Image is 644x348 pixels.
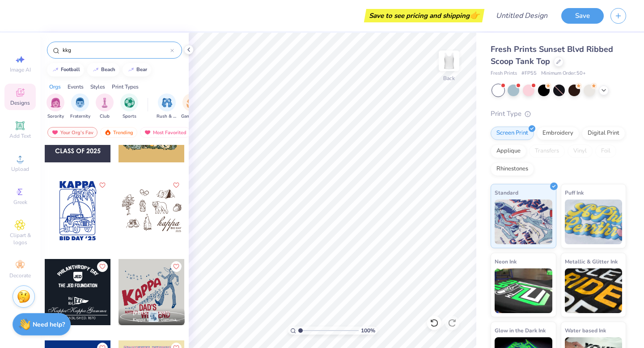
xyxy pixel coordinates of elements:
[96,93,114,120] div: filter for Club
[171,180,182,191] button: Like
[366,9,482,22] div: Save to see pricing and shipping
[443,74,455,82] div: Back
[92,67,99,72] img: trend_line.gif
[120,93,138,120] div: filter for Sports
[489,7,555,25] input: Untitled Design
[162,98,172,108] img: Rush & Bid Image
[101,67,115,72] div: beach
[470,10,479,21] span: 👉
[565,188,584,197] span: Puff Ink
[595,144,616,158] div: Foil
[140,127,191,138] div: Most Favorited
[96,93,114,120] button: filter button
[112,83,139,91] div: Print Types
[62,46,170,55] input: Try "Alpha"
[491,127,534,140] div: Screen Print
[61,67,80,72] div: football
[47,93,64,120] button: filter button
[157,93,177,120] button: filter button
[491,144,526,158] div: Applique
[13,199,27,206] span: Greek
[100,98,110,108] img: Club Image
[491,44,613,67] span: Fresh Prints Sunset Blvd Ribbed Scoop Tank Top
[51,129,59,136] img: most_fav.gif
[565,268,623,313] img: Metallic & Glitter Ink
[495,268,552,313] img: Neon Ink
[361,327,375,335] span: 100 %
[568,144,593,158] div: Vinyl
[70,93,90,120] button: filter button
[157,113,177,120] span: Rush & Bid
[521,70,537,77] span: # FP55
[181,93,202,120] button: filter button
[10,66,31,73] span: Image AI
[52,67,59,72] img: trend_line.gif
[9,272,31,279] span: Decorate
[181,113,202,120] span: Game Day
[47,63,84,76] button: football
[491,109,626,119] div: Print Type
[181,93,202,120] div: filter for Game Day
[144,129,151,136] img: most_fav.gif
[491,70,517,77] span: Fresh Prints
[440,52,458,70] img: Back
[565,199,623,244] img: Puff Ink
[491,162,534,176] div: Rhinestones
[133,310,170,316] span: [PERSON_NAME]
[495,326,546,335] span: Glow in the Dark Ink
[171,261,182,272] button: Like
[123,63,151,76] button: bear
[10,99,30,106] span: Designs
[97,180,108,191] button: Like
[4,232,36,246] span: Clipart & logos
[90,83,105,91] div: Styles
[186,98,197,108] img: Game Day Image
[47,93,64,120] div: filter for Sorority
[104,129,111,136] img: trending.gif
[561,8,604,24] button: Save
[100,127,137,138] div: Trending
[47,113,64,120] span: Sorority
[529,144,565,158] div: Transfers
[123,113,136,120] span: Sports
[70,93,90,120] div: filter for Fraternity
[33,320,65,329] strong: Need help?
[541,70,586,77] span: Minimum Order: 50 +
[537,127,579,140] div: Embroidery
[87,63,119,76] button: beach
[68,83,84,91] div: Events
[495,188,518,197] span: Standard
[157,93,177,120] div: filter for Rush & Bid
[124,98,135,108] img: Sports Image
[51,98,61,108] img: Sorority Image
[565,326,606,335] span: Water based Ink
[495,257,517,266] span: Neon Ink
[127,67,135,72] img: trend_line.gif
[11,166,29,173] span: Upload
[47,127,97,138] div: Your Org's Fav
[97,261,108,272] button: Like
[75,98,85,108] img: Fraternity Image
[120,93,138,120] button: filter button
[565,257,618,266] span: Metallic & Glitter Ink
[100,113,110,120] span: Club
[49,83,61,91] div: Orgs
[9,132,31,140] span: Add Text
[495,199,552,244] img: Standard
[136,67,147,72] div: bear
[70,113,90,120] span: Fraternity
[133,317,181,323] span: Kappa Kappa Gamma, [GEOGRAPHIC_DATA][US_STATE]
[582,127,625,140] div: Digital Print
